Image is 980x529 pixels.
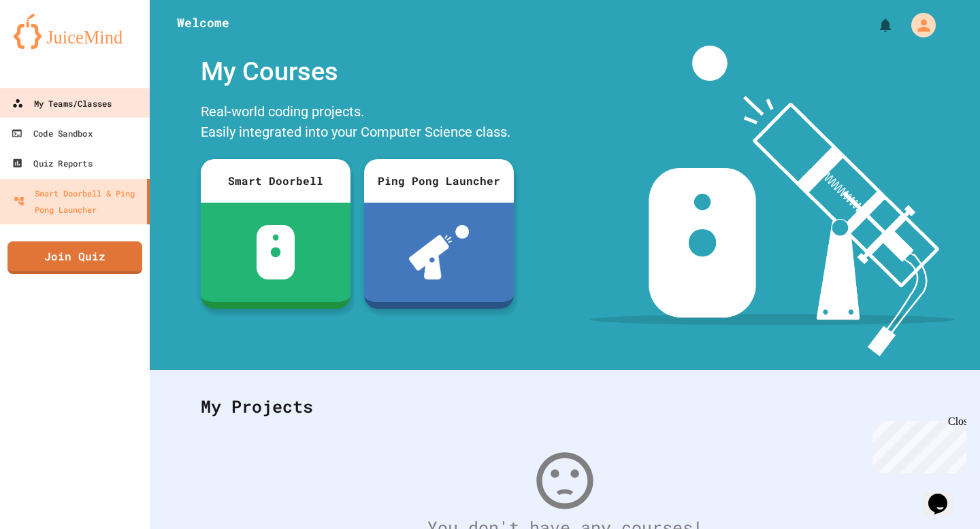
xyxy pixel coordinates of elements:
[14,185,142,218] div: Smart Doorbell & Ping Pong Launcher
[194,98,521,149] div: Real-world coding projects. Easily integrated into your Computer Science class.
[201,159,350,203] div: Smart Doorbell
[590,46,955,356] img: banner-image-my-projects.png
[852,14,897,37] div: My Notifications
[7,241,142,274] a: Join Quiz
[257,225,295,279] img: sdb-white.svg
[364,159,514,203] div: Ping Pong Launcher
[14,14,136,49] img: logo-orange.svg
[12,95,112,112] div: My Teams/Classes
[867,415,966,473] iframe: chat widget
[12,155,92,172] div: Quiz Reports
[187,380,943,433] div: My Projects
[923,475,966,515] iframe: chat widget
[897,10,939,41] div: My Account
[409,225,470,279] img: ppl-with-ball.png
[12,125,93,142] div: Code Sandbox
[194,46,521,98] div: My Courses
[5,5,94,86] div: Chat with us now!Close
